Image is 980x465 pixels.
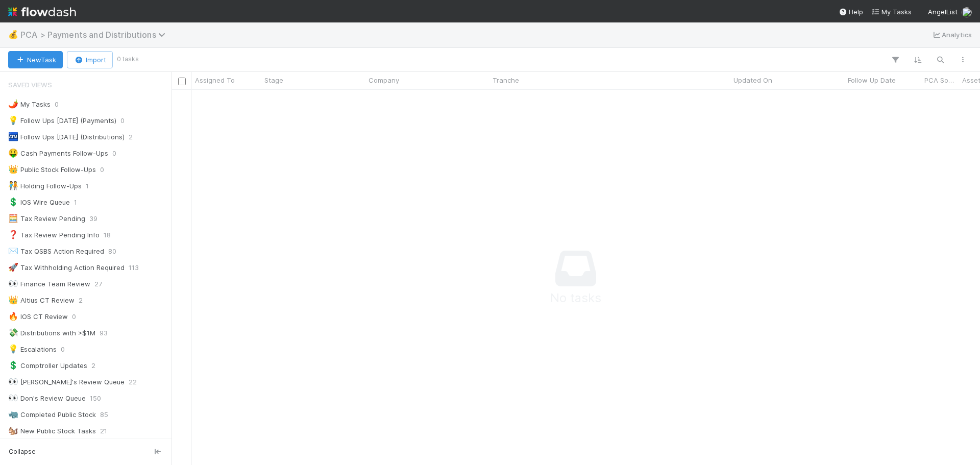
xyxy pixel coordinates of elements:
[839,7,863,17] div: Help
[8,263,18,272] span: 🚀
[129,376,137,388] span: 22
[8,181,18,190] span: 🧑‍🤝‍🧑
[369,75,399,85] span: Company
[848,75,896,85] span: Follow Up Date
[100,327,108,339] span: 93
[8,149,18,157] span: 🤑
[8,296,18,304] span: 👑
[8,114,116,127] div: Follow Ups [DATE] (Payments)
[72,310,76,323] span: 0
[20,30,170,40] span: PCA > Payments and Distributions
[8,310,68,323] div: IOS CT Review
[8,279,18,288] span: 👀
[8,196,70,209] div: IOS Wire Queue
[8,343,57,356] div: Escalations
[8,98,51,111] div: My Tasks
[74,196,77,209] span: 1
[8,51,63,68] button: NewTask
[94,278,102,290] span: 27
[8,229,100,241] div: Tax Review Pending Info
[8,163,96,176] div: Public Stock Follow-Ups
[129,261,139,274] span: 113
[104,229,111,241] span: 18
[962,7,972,17] img: avatar_c8e523dd-415a-4cf0-87a3-4b787501e7b6.png
[8,328,18,337] span: 💸
[8,278,90,290] div: Finance Team Review
[8,214,18,223] span: 🧮
[8,261,125,274] div: Tax Withholding Action Required
[8,147,108,160] div: Cash Payments Follow-Ups
[8,408,96,421] div: Completed Public Stock
[100,425,107,437] span: 21
[8,345,18,353] span: 💡
[8,100,18,108] span: 🌶️
[8,392,86,405] div: Don's Review Queue
[8,245,104,258] div: Tax QSBS Action Required
[8,394,18,402] span: 👀
[120,114,125,127] span: 0
[100,163,104,176] span: 0
[8,410,18,419] span: 🦏
[108,245,116,258] span: 80
[264,75,283,85] span: Stage
[8,165,18,174] span: 👑
[8,376,125,388] div: [PERSON_NAME]'s Review Queue
[61,343,65,356] span: 0
[8,312,18,321] span: 🔥
[8,30,18,39] span: 💰
[8,212,85,225] div: Tax Review Pending
[8,116,18,125] span: 💡
[8,377,18,386] span: 👀
[91,359,95,372] span: 2
[89,212,97,225] span: 39
[79,294,83,307] span: 2
[871,8,912,16] span: My Tasks
[733,75,772,85] span: Updated On
[8,3,76,20] img: logo-inverted-e16ddd16eac7371096b0.svg
[178,78,186,85] input: Toggle All Rows Selected
[195,75,235,85] span: Assigned To
[932,29,972,41] a: Analytics
[86,180,89,192] span: 1
[8,425,96,437] div: New Public Stock Tasks
[55,98,59,111] span: 0
[9,447,36,456] span: Collapse
[871,7,912,17] a: My Tasks
[8,361,18,370] span: 💲
[8,198,18,206] span: 💲
[493,75,519,85] span: Tranche
[117,55,139,64] small: 0 tasks
[8,327,95,339] div: Distributions with >$1M
[67,51,113,68] button: Import
[8,294,75,307] div: Altius CT Review
[8,131,125,143] div: Follow Ups [DATE] (Distributions)
[100,408,108,421] span: 85
[8,359,87,372] div: Comptroller Updates
[8,132,18,141] span: 🏧
[8,247,18,255] span: ✉️
[8,75,52,95] span: Saved Views
[928,8,958,16] span: AngelList
[924,75,957,85] span: PCA Source
[112,147,116,160] span: 0
[90,392,101,405] span: 150
[8,180,82,192] div: Holding Follow-Ups
[8,230,18,239] span: ❓
[8,426,18,435] span: 🐿️
[129,131,133,143] span: 2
